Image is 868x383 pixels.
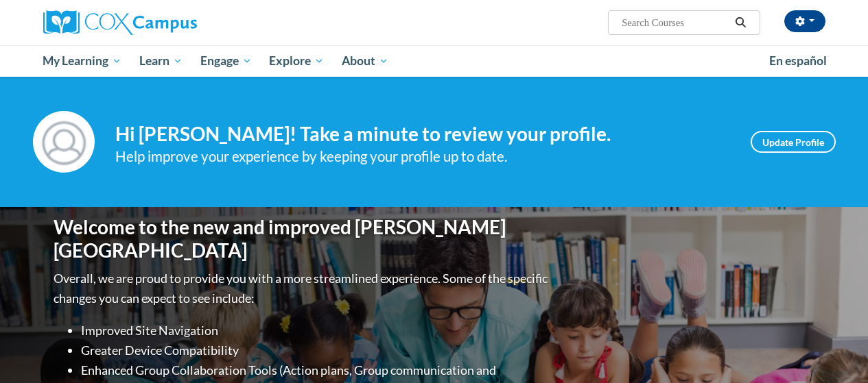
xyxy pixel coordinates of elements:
[269,53,324,69] span: Explore
[115,123,730,146] h4: Hi [PERSON_NAME]! Take a minute to review your profile.
[33,111,95,173] img: Profile Image
[260,45,333,77] a: Explore
[33,45,836,77] div: Main menu
[43,10,197,35] img: Cox Campus
[43,10,290,35] a: Cox Campus
[130,45,191,77] a: Learn
[34,45,131,77] a: My Learning
[751,131,836,153] a: Update Profile
[620,14,730,31] input: Search Courses
[784,10,825,32] button: Account Settings
[54,269,551,308] p: Overall, we are proud to provide you with a more streamlined experience. Some of the specific cha...
[730,14,751,31] button: Search
[81,341,551,360] li: Greater Device Compatibility
[760,47,836,75] a: En español
[342,53,388,69] span: About
[769,53,827,68] span: En español
[191,45,261,77] a: Engage
[139,53,183,69] span: Learn
[81,321,551,341] li: Improved Site Navigation
[813,328,857,372] iframe: Button to launch messaging window
[333,45,397,77] a: About
[115,145,730,168] div: Help improve your experience by keeping your profile up to date.
[54,216,551,262] h1: Welcome to the new and improved [PERSON_NAME][GEOGRAPHIC_DATA]
[200,53,252,69] span: Engage
[43,53,121,69] span: My Learning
